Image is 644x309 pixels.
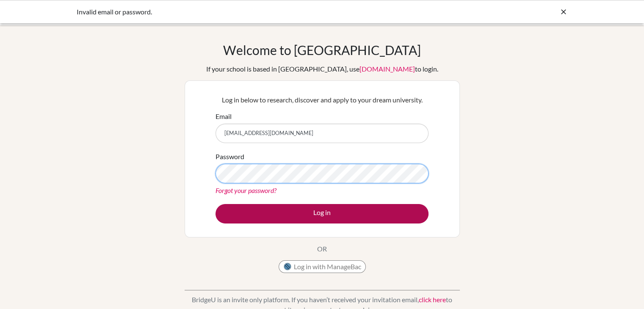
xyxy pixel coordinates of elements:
label: Email [216,111,232,121]
div: If your school is based in [GEOGRAPHIC_DATA], use to login. [206,64,438,74]
button: Log in with ManageBac [279,260,366,273]
p: Log in below to research, discover and apply to your dream university. [216,95,428,105]
div: Invalid email or password. [77,7,441,17]
a: Forgot your password? [216,186,276,194]
a: click here [419,295,446,303]
a: [DOMAIN_NAME] [359,65,415,73]
h1: Welcome to [GEOGRAPHIC_DATA] [223,42,421,58]
p: OR [317,244,327,254]
button: Log in [216,204,428,223]
label: Password [216,152,244,162]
